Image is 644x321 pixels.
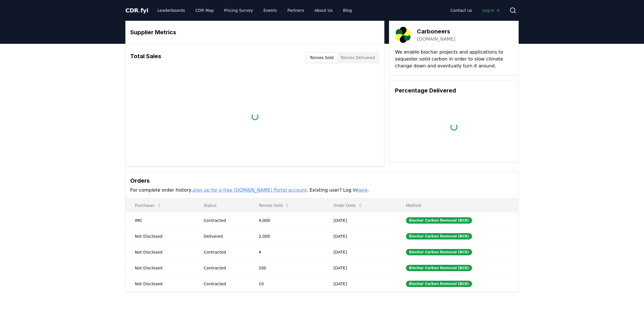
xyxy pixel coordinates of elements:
[153,5,190,16] a: Leaderboards
[406,217,472,224] div: Biochar Carbon Removal (BCR)
[130,200,166,211] button: Purchaser
[306,53,337,62] button: Tonnes Sold
[324,212,397,228] td: [DATE]
[130,187,514,194] p: For complete order history, . Existing user? Log in .
[139,7,141,14] span: .
[130,28,379,37] h3: Supplier Metrics
[406,281,472,287] div: Biochar Carbon Removal (BCR)
[250,228,324,244] td: 2,000
[199,203,245,208] p: Status
[204,249,245,255] div: Contracted
[204,218,245,223] div: Contracted
[395,49,513,69] p: We enable biochar projects and applications to sequester solid carbon in order to slow climate ch...
[153,5,356,16] nav: Main
[329,200,367,211] button: Order Date
[130,52,161,63] h3: Total Sales
[337,53,378,62] button: Tonnes Delivered
[406,249,472,255] div: Biochar Carbon Removal (BCR)
[259,5,281,16] a: Events
[478,5,505,16] a: Log in
[395,86,513,95] h3: Percentage Delivered
[310,5,337,16] a: About Us
[446,5,505,16] nav: Main
[130,176,514,185] h3: Orders
[191,5,218,16] a: CDR Map
[446,5,477,16] a: Contact us
[406,265,472,271] div: Biochar Carbon Removal (BCR)
[324,228,397,244] td: [DATE]
[449,122,459,132] div: loading
[283,5,309,16] a: Partners
[406,233,472,239] div: Biochar Carbon Removal (BCR)
[125,6,148,14] a: CDR.fyi
[417,36,455,43] a: [DOMAIN_NAME]
[126,276,194,292] td: Not Disclosed
[204,281,245,287] div: Contracted
[254,200,294,211] button: Tonnes Sold
[250,244,324,260] td: 4
[250,276,324,292] td: 10
[357,187,367,193] a: here
[193,187,307,193] a: sign up for a free [DOMAIN_NAME] Portal account
[250,212,324,228] td: 4,000
[125,7,148,14] span: CDR fyi
[395,27,411,43] img: Carboneers-logo
[250,260,324,276] td: 200
[401,203,514,208] p: Method
[204,265,245,271] div: Contracted
[220,5,258,16] a: Pricing Survey
[324,260,397,276] td: [DATE]
[126,212,194,228] td: IMC
[338,5,356,16] a: Blog
[126,260,194,276] td: Not Disclosed
[204,233,245,239] div: Delivered
[417,27,455,36] h3: Carboneers
[324,244,397,260] td: [DATE]
[482,7,500,13] span: Log in
[324,276,397,292] td: [DATE]
[126,244,194,260] td: Not Disclosed
[126,228,194,244] td: Not Disclosed
[250,112,260,121] div: loading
